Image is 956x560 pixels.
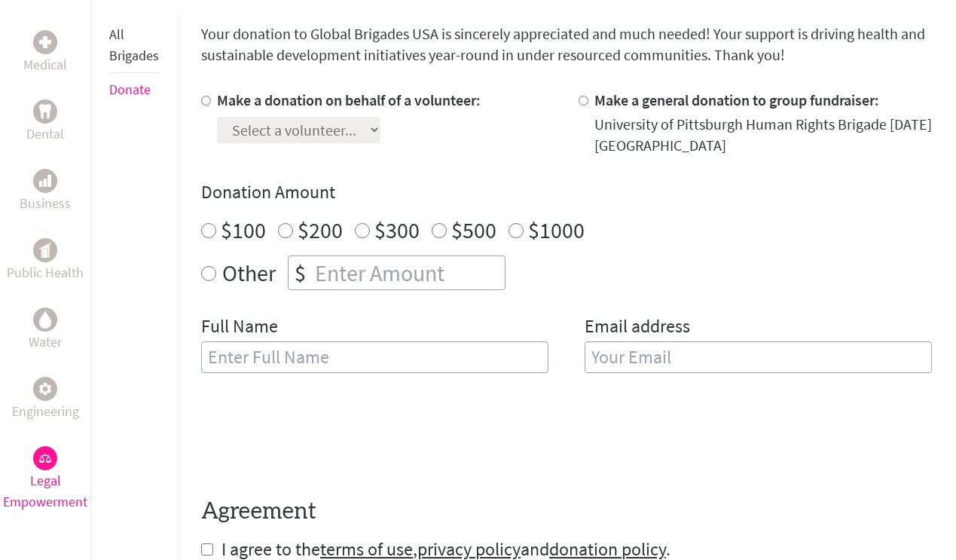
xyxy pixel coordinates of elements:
p: Dental [26,124,64,145]
label: $300 [374,216,420,244]
div: $ [289,256,312,289]
p: Medical [23,54,67,75]
a: Legal EmpowermentLegal Empowerment [3,446,87,513]
div: Water [33,308,57,332]
div: Legal Empowerment [33,446,57,470]
iframe: reCAPTCHA [201,409,430,468]
label: Email address [585,314,690,341]
img: Legal Empowerment [39,454,51,463]
p: Legal Empowerment [3,470,87,513]
a: DentalDental [26,99,64,145]
label: $1000 [528,216,585,244]
label: $200 [298,216,343,244]
a: All Brigades [109,26,159,64]
label: $500 [451,216,496,244]
div: Engineering [33,377,57,401]
div: University of Pittsburgh Human Rights Brigade [DATE] [GEOGRAPHIC_DATA] [594,114,932,156]
li: Donate [109,73,159,106]
h4: Agreement [201,498,932,525]
img: Business [39,175,51,187]
a: MedicalMedical [23,30,67,75]
label: $100 [221,216,266,244]
li: All Brigades [109,18,159,73]
div: Business [33,169,57,193]
label: Other [222,256,276,290]
a: BusinessBusiness [20,169,71,214]
input: Your Email [585,341,932,373]
p: Water [29,332,62,353]
label: Full Name [201,314,278,341]
a: WaterWater [29,308,62,353]
img: Medical [39,36,51,48]
div: Public Health [33,238,57,262]
img: Dental [39,104,51,118]
a: Donate [109,81,151,98]
a: EngineeringEngineering [12,377,79,422]
label: Make a donation on behalf of a volunteer: [217,90,481,109]
input: Enter Full Name [201,341,548,373]
a: Public HealthPublic Health [7,238,84,283]
p: Your donation to Global Brigades USA is sincerely appreciated and much needed! Your support is dr... [201,23,932,66]
img: Engineering [39,383,51,395]
p: Business [20,193,71,214]
img: Water [39,311,51,328]
div: Dental [33,99,57,124]
p: Public Health [7,262,84,283]
div: Medical [33,30,57,54]
label: Make a general donation to group fundraiser: [594,90,879,109]
img: Public Health [39,243,51,258]
h4: Donation Amount [201,180,932,204]
p: Engineering [12,401,79,422]
input: Enter Amount [312,256,505,289]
